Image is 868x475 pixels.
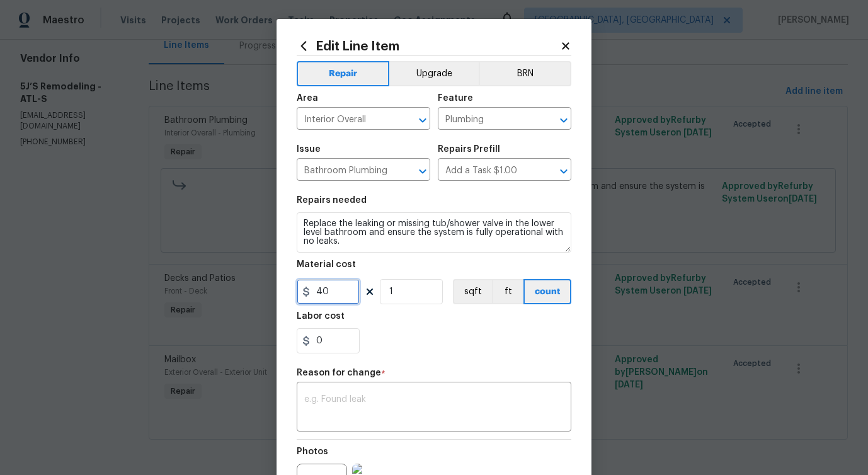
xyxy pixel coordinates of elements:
button: Open [555,163,573,180]
h5: Area [297,94,318,103]
button: Open [555,112,573,129]
button: Upgrade [389,61,479,86]
h5: Labor cost [297,312,345,321]
button: count [523,279,571,304]
button: ft [492,279,523,304]
h5: Material cost [297,260,356,269]
button: Repair [297,61,389,86]
button: Open [414,163,431,180]
h2: Edit Line Item [297,39,560,53]
textarea: Replace the leaking or missing tub/shower valve in the lower level bathroom and ensure the system... [297,212,571,253]
h5: Feature [438,94,473,103]
h5: Repairs needed [297,196,367,205]
button: sqft [453,279,492,304]
h5: Photos [297,447,328,456]
h5: Reason for change [297,369,381,377]
h5: Issue [297,145,321,154]
button: Open [414,112,431,129]
button: BRN [479,61,571,86]
h5: Repairs Prefill [438,145,500,154]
